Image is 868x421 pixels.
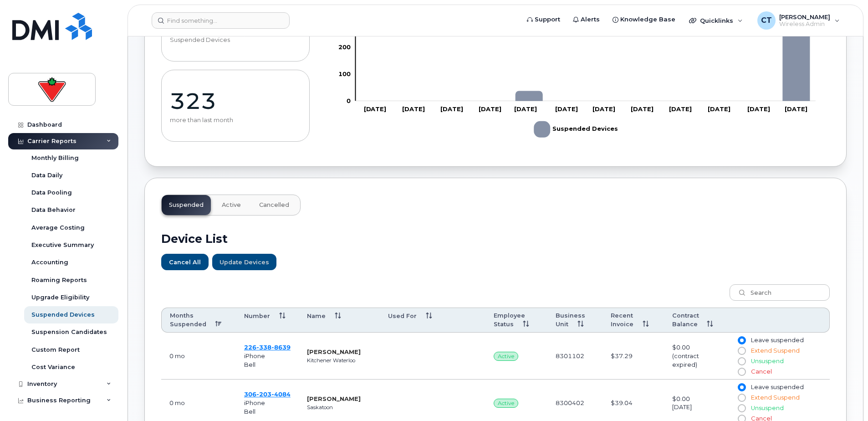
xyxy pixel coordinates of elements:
[347,97,351,104] tspan: 0
[244,390,291,398] a: 3062034084
[271,390,291,398] span: 4084
[307,404,333,411] small: Saskatoon
[244,390,291,398] span: 306
[602,308,664,333] th: Recent Invoice: activate to sort column ascending
[380,308,485,333] th: Used For: activate to sort column ascending
[534,118,618,141] g: Legend
[236,308,299,333] th: Number: activate to sort column ascending
[170,36,301,44] p: Suspended Devices
[581,15,600,24] span: Alerts
[307,357,355,364] small: Kitchener Waterloo
[567,10,606,29] a: Alerts
[761,15,772,26] span: CT
[738,347,745,354] input: Extend Suspend
[534,118,618,141] g: Suspended Devices
[244,399,265,406] span: iPhone
[364,105,387,113] tspan: [DATE]
[672,403,721,411] div: [DATE]
[547,333,602,380] td: 8301102
[535,15,560,24] span: Support
[738,384,745,391] input: Leave suspended
[169,258,201,267] span: Cancel All
[631,105,654,113] tspan: [DATE]
[271,344,291,351] span: 8639
[751,358,784,365] span: Unsuspend
[751,337,804,344] span: Leave suspended
[256,344,271,351] span: 338
[751,368,772,375] span: Cancel
[738,394,745,401] input: Extend Suspend
[244,361,255,368] span: Bell
[664,333,730,380] td: $0.00
[700,17,733,24] span: Quicklinks
[161,308,236,333] th: Months Suspended: activate to sort column descending
[785,105,808,113] tspan: [DATE]
[220,258,269,267] span: Update Devices
[514,105,537,113] tspan: [DATE]
[299,308,380,333] th: Name: activate to sort column ascending
[403,105,425,113] tspan: [DATE]
[244,408,255,415] span: Bell
[748,105,771,113] tspan: [DATE]
[556,105,578,113] tspan: [DATE]
[494,352,518,361] span: Active
[751,384,804,390] span: Leave suspended
[485,308,547,333] th: Employee Status: activate to sort column ascending
[256,390,271,398] span: 203
[683,11,749,30] div: Quicklinks
[602,333,664,380] td: $37.29
[361,14,810,101] g: Suspended Devices
[479,105,502,113] tspan: [DATE]
[307,395,361,402] strong: [PERSON_NAME]
[672,352,721,369] div: (contract expired)
[730,284,830,301] input: Search
[708,105,731,113] tspan: [DATE]
[779,21,830,28] span: Wireless Admin
[244,352,265,359] span: iPhone
[664,308,730,333] th: Contract Balance: activate to sort column ascending
[779,13,830,21] span: [PERSON_NAME]
[547,308,602,333] th: Business Unit: activate to sort column ascending
[606,10,682,29] a: Knowledge Base
[738,368,745,375] input: Cancel
[170,117,301,124] p: more than last month
[161,333,236,380] td: 0 mo
[152,12,290,29] input: Find something...
[244,344,291,351] a: 2263388639
[738,337,745,344] input: Leave suspended
[751,394,800,401] span: Extend Suspend
[161,254,209,270] button: Cancel All
[338,43,351,51] tspan: 200
[669,105,692,113] tspan: [DATE]
[212,254,276,270] button: Update Devices
[440,105,463,113] tspan: [DATE]
[244,344,291,351] span: 226
[751,347,800,354] span: Extend Suspend
[738,405,745,412] input: Unsuspend
[222,201,241,209] span: Active
[620,15,675,24] span: Knowledge Base
[751,11,846,30] div: Chad Tardif
[170,87,301,115] p: 323
[307,348,361,355] strong: [PERSON_NAME]
[161,232,830,246] h2: Device List
[521,10,567,29] a: Support
[751,405,784,411] span: Unsuspend
[338,70,351,77] tspan: 100
[592,105,615,113] tspan: [DATE]
[494,399,518,408] span: Active
[738,358,745,365] input: Unsuspend
[259,201,289,209] span: Cancelled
